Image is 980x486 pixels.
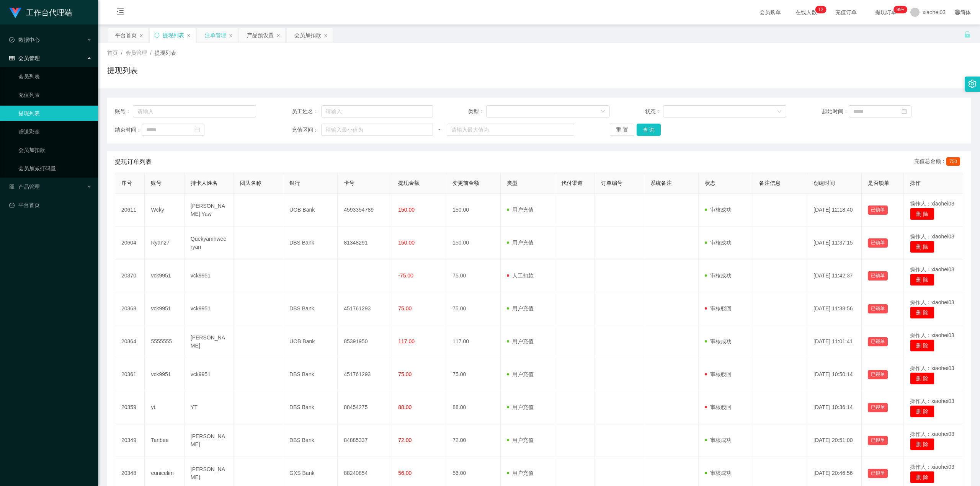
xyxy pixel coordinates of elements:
[610,124,634,136] button: 重 置
[910,405,934,418] button: 删 除
[446,391,501,424] td: 88.00
[507,470,534,476] span: 用户充值
[868,205,888,215] button: 已锁单
[185,424,234,457] td: [PERSON_NAME]
[807,391,862,424] td: [DATE] 10:36:14
[910,464,954,470] span: 操作人：xiaohei03
[398,338,415,344] span: 117.00
[968,80,977,88] i: 图标: setting
[185,292,234,325] td: vck9951
[910,201,954,207] span: 操作人：xiaohei03
[18,161,92,176] a: 会员加减打码量
[910,208,934,220] button: 删 除
[115,126,142,134] span: 结束时间：
[240,180,261,186] span: 团队名称
[807,292,862,325] td: [DATE] 11:38:56
[964,31,971,38] i: 图标: unlock
[115,28,137,42] div: 平台首页
[868,238,888,248] button: 已锁单
[946,157,960,166] span: 750
[185,391,234,424] td: YT
[115,259,145,292] td: 20370
[507,207,534,213] span: 用户充值
[107,65,138,76] h1: 提现列表
[126,50,147,56] span: 会员管理
[705,371,732,377] span: 审核驳回
[338,424,392,457] td: 84885337
[185,194,234,227] td: [PERSON_NAME] Yaw
[818,6,821,13] p: 1
[283,391,338,424] td: DBS Bank
[807,259,862,292] td: [DATE] 11:42:37
[338,292,392,325] td: 451761293
[910,274,934,286] button: 删 除
[759,180,781,186] span: 备注信息
[910,365,954,371] span: 操作人：xiaohei03
[446,424,501,457] td: 72.00
[115,424,145,457] td: 20349
[910,398,954,404] span: 操作人：xiaohei03
[507,272,534,279] span: 人工扣款
[705,404,732,410] span: 审核驳回
[910,266,954,272] span: 操作人：xiaohei03
[821,6,823,13] p: 2
[507,404,534,410] span: 用户充值
[807,424,862,457] td: [DATE] 20:51:00
[133,105,256,117] input: 请输入
[914,157,963,166] div: 充值总金额：
[507,180,518,186] span: 类型
[338,194,392,227] td: 4593354789
[115,194,145,227] td: 20611
[868,469,888,478] button: 已锁单
[807,227,862,259] td: [DATE] 11:37:15
[107,50,118,56] span: 首页
[831,10,861,15] span: 充值订单
[468,108,486,116] span: 类型：
[452,180,479,186] span: 变更前金额
[321,124,433,136] input: 请输入最小值为
[145,358,184,391] td: vck9951
[910,431,954,437] span: 操作人：xiaohei03
[194,127,200,132] i: 图标: calendar
[398,437,412,443] span: 72.00
[807,325,862,358] td: [DATE] 11:01:41
[868,304,888,313] button: 已锁单
[507,371,534,377] span: 用户充值
[145,292,184,325] td: vck9951
[910,471,934,483] button: 删 除
[446,325,501,358] td: 117.00
[205,28,226,42] div: 注单管理
[9,37,40,43] span: 数据中心
[344,180,354,186] span: 卡号
[283,292,338,325] td: DBS Bank
[507,437,534,443] span: 用户充值
[910,299,954,305] span: 操作人：xiaohei03
[446,292,501,325] td: 75.00
[292,108,322,116] span: 员工姓名：
[145,325,184,358] td: 5555555
[705,470,732,476] span: 审核成功
[289,180,300,186] span: 银行
[9,184,40,190] span: 产品管理
[705,305,732,311] span: 审核驳回
[446,194,501,227] td: 150.00
[145,424,184,457] td: Tanbee
[155,50,176,56] span: 提现列表
[121,180,132,186] span: 序号
[705,437,732,443] span: 审核成功
[398,371,412,377] span: 75.00
[276,33,281,38] i: 图标: close
[868,337,888,346] button: 已锁单
[893,6,907,13] sup: 1072
[145,259,184,292] td: vck9951
[9,55,40,61] span: 会员管理
[229,33,233,38] i: 图标: close
[338,227,392,259] td: 81348291
[9,184,15,189] i: 图标: appstore-o
[902,109,907,114] i: 图标: calendar
[637,124,661,136] button: 查 询
[151,180,162,186] span: 账号
[910,332,954,338] span: 操作人：xiaohei03
[446,227,501,259] td: 150.00
[910,438,934,450] button: 删 除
